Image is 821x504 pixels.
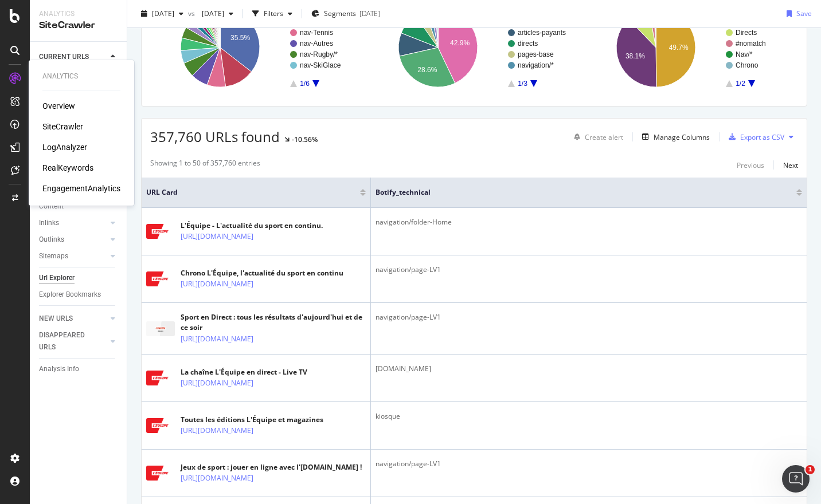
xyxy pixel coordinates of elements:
text: Chrono [736,61,759,69]
div: navigation/page-LV1 [376,265,802,275]
a: CURRENT URLS [39,51,107,63]
a: Sitemaps [39,250,107,262]
text: navigation/* [518,61,554,69]
button: Save [782,5,812,23]
span: botify_technical [376,187,779,198]
div: Analytics [42,72,120,81]
text: nav-Rugby/* [300,50,338,58]
div: CURRENT URLS [39,51,89,63]
a: Analysis Info [39,363,119,375]
a: EngagementAnalytics [42,183,120,194]
text: nav-SkiGlace [300,61,341,69]
div: Url Explorer [39,272,75,284]
div: navigation/page-LV1 [376,459,802,469]
span: 2025 Jun. 30th [197,9,224,18]
a: [URL][DOMAIN_NAME] [181,231,253,242]
span: 1 [806,465,815,474]
text: 1/2 [736,80,745,88]
a: LogAnalyzer [42,141,87,153]
img: main image [146,224,175,239]
a: [URL][DOMAIN_NAME] [181,472,253,484]
div: Inlinks [39,217,59,229]
button: Create alert [569,128,623,146]
div: Sitemaps [39,250,68,262]
div: Save [796,9,812,18]
a: SiteCrawler [42,121,83,132]
a: Url Explorer [39,272,119,284]
div: SiteCrawler [39,19,118,32]
span: 2025 Aug. 31st [152,9,174,18]
a: Outlinks [39,234,107,246]
span: vs [188,9,197,18]
iframe: Intercom live chat [782,465,810,493]
button: Next [783,158,798,172]
a: Explorer Bookmarks [39,289,119,301]
div: Previous [737,160,764,170]
div: Create alert [585,132,623,142]
text: Directs [736,29,757,37]
a: DISAPPEARED URLS [39,329,107,353]
div: Filters [264,9,283,18]
div: Sport en Direct : tous les résultats d'aujourd'hui et de ce soir [181,312,366,333]
div: Showing 1 to 50 of 357,760 entries [150,158,260,172]
div: Jeux de sport : jouer en ligne avec l'[DOMAIN_NAME] ! [181,462,362,472]
img: main image [146,371,175,385]
button: [DATE] [136,5,188,23]
text: 38.1% [625,52,645,60]
text: 1/3 [518,80,527,88]
a: Overview [42,100,75,112]
a: [URL][DOMAIN_NAME] [181,333,253,345]
div: -10.56% [292,135,318,144]
span: URL Card [146,187,357,198]
a: [URL][DOMAIN_NAME] [181,425,253,436]
div: La chaîne L'Équipe en direct - Live TV [181,367,307,377]
img: main image [146,466,175,481]
img: main image [146,271,175,286]
div: [DATE] [359,9,380,18]
button: Export as CSV [724,128,784,146]
button: Filters [248,5,297,23]
text: directs [518,40,538,48]
div: Export as CSV [740,132,784,142]
img: main image [146,321,175,336]
a: [URL][DOMAIN_NAME] [181,377,253,389]
span: 357,760 URLs found [150,127,280,146]
div: Chrono L'Équipe, l'actualité du sport en continu [181,268,343,278]
img: main image [146,418,175,433]
text: 1/6 [300,80,310,88]
text: nav-Tennis [300,29,333,37]
div: L'Équipe - L'actualité du sport en continu. [181,220,323,231]
button: Segments[DATE] [307,5,385,23]
div: Next [783,160,798,170]
text: Nav/* [736,50,753,58]
div: [DOMAIN_NAME] [376,364,802,374]
a: NEW URLS [39,313,107,325]
text: pages-base [518,50,554,58]
text: 42.9% [450,39,470,47]
a: RealKeywords [42,162,93,174]
button: Previous [737,158,764,172]
div: DISAPPEARED URLS [39,329,97,353]
div: Analysis Info [39,363,79,375]
div: navigation/page-LV1 [376,312,802,322]
button: [DATE] [197,5,238,23]
a: Content [39,200,119,212]
div: Outlinks [39,234,64,246]
text: 49.7% [669,44,689,52]
button: Manage Columns [638,130,710,144]
text: 35.5% [230,34,250,42]
div: Content [39,200,64,212]
div: kiosque [376,411,802,422]
a: Inlinks [39,217,107,229]
div: Toutes les éditions L'Équipe et magazines [181,415,323,425]
text: nav-Autres [300,40,333,48]
div: Explorer Bookmarks [39,289,101,301]
div: NEW URLS [39,313,73,325]
span: Segments [324,9,356,18]
div: Analytics [39,9,118,19]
